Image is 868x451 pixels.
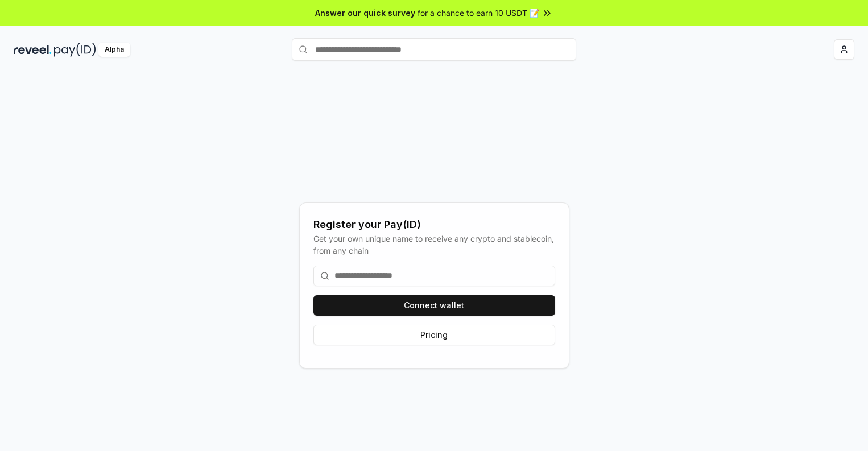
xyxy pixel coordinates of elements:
button: Pricing [313,325,555,345]
span: Answer our quick survey [315,7,415,19]
span: for a chance to earn 10 USDT 📝 [418,7,539,19]
div: Get your own unique name to receive any crypto and stablecoin, from any chain [313,233,555,256]
button: Connect wallet [313,295,555,316]
img: reveel_dark [14,43,52,57]
img: pay_id [54,43,96,57]
div: Register your Pay(ID) [313,217,555,233]
div: Alpha [98,43,130,57]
